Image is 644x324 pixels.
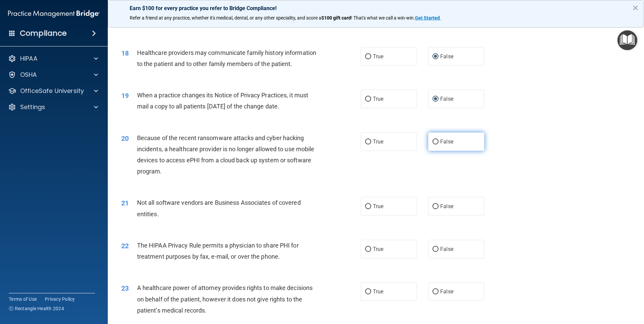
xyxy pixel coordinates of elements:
span: Not all software vendors are Business Associates of covered entities. [137,199,301,217]
span: ! That's what we call a win-win. [351,15,415,21]
a: Get Started [415,15,441,21]
span: 18 [121,49,129,57]
span: Ⓒ Rectangle Health 2024 [9,305,64,312]
input: False [432,97,439,102]
input: False [432,289,439,294]
a: OSHA [8,71,98,79]
span: Healthcare providers may communicate family history information to the patient and to other famil... [137,49,316,67]
span: False [440,203,453,209]
input: True [365,54,371,59]
a: Settings [8,103,98,111]
input: True [365,204,371,209]
img: PMB logo [8,7,100,21]
p: Settings [20,103,45,111]
input: False [432,247,439,252]
span: 21 [121,199,129,207]
input: False [432,204,439,209]
strong: Get Started [415,15,440,21]
input: True [365,247,371,252]
span: False [440,288,453,295]
h4: Compliance [20,29,67,38]
span: True [373,53,383,60]
input: False [432,139,439,144]
a: Privacy Policy [45,296,75,302]
span: True [373,138,383,145]
span: True [373,288,383,295]
span: 19 [121,92,129,100]
a: Terms of Use [9,296,37,302]
button: Open Resource Center [617,30,637,50]
input: False [432,54,439,59]
span: True [373,246,383,252]
span: 22 [121,242,129,250]
input: True [365,97,371,102]
span: Refer a friend at any practice, whether it's medical, dental, or any other speciality, and score a [130,15,321,21]
span: 23 [121,284,129,292]
a: HIPAA [8,55,98,63]
span: False [440,53,453,60]
span: False [440,246,453,252]
input: True [365,289,371,294]
p: OSHA [20,71,37,79]
span: Because of the recent ransomware attacks and cyber hacking incidents, a healthcare provider is no... [137,134,315,175]
input: True [365,139,371,144]
span: 20 [121,134,129,142]
span: True [373,203,383,209]
p: Earn $100 for every practice you refer to Bridge Compliance! [130,5,622,11]
span: The HIPAA Privacy Rule permits a physician to share PHI for treatment purposes by fax, e-mail, or... [137,242,299,260]
a: OfficeSafe University [8,87,98,95]
span: False [440,138,453,145]
span: False [440,96,453,102]
strong: $100 gift card [321,15,351,21]
button: Close [632,2,639,13]
span: A healthcare power of attorney provides rights to make decisions on behalf of the patient, howeve... [137,284,313,314]
span: True [373,96,383,102]
p: OfficeSafe University [20,87,84,95]
p: HIPAA [20,55,37,63]
span: When a practice changes its Notice of Privacy Practices, it must mail a copy to all patients [DAT... [137,92,308,110]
